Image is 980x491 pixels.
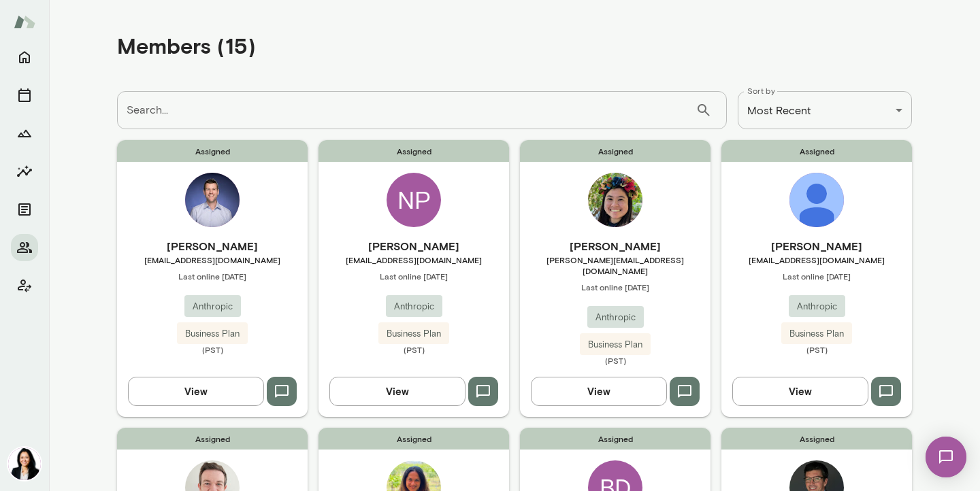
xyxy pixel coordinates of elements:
span: Business Plan [177,327,248,341]
span: Business Plan [378,327,449,341]
span: [PERSON_NAME][EMAIL_ADDRESS][DOMAIN_NAME] [520,254,710,276]
span: Last online [DATE] [520,282,710,292]
span: (PST) [117,344,308,355]
img: Hyonjee Joo [789,173,844,227]
h6: [PERSON_NAME] [117,238,308,254]
span: Assigned [117,140,308,162]
img: Mento [14,9,35,35]
img: Monica Aggarwal [8,447,41,480]
span: Assigned [520,140,710,162]
span: [EMAIL_ADDRESS][DOMAIN_NAME] [318,254,509,265]
span: Anthropic [789,300,845,314]
button: Insights [11,158,38,185]
span: (PST) [318,344,509,355]
img: Rich O'Connell [185,173,240,227]
span: [EMAIL_ADDRESS][DOMAIN_NAME] [721,254,912,265]
button: Members [11,234,38,261]
button: View [329,377,465,405]
span: Anthropic [587,311,644,324]
span: Last online [DATE] [318,271,509,282]
button: Growth Plan [11,120,38,147]
div: NP [387,173,441,227]
h6: [PERSON_NAME] [721,238,912,254]
span: Assigned [520,428,710,450]
span: (PST) [520,355,710,366]
button: View [732,377,868,405]
span: Assigned [721,428,912,450]
span: Last online [DATE] [721,271,912,282]
span: Business Plan [580,338,651,352]
button: View [531,377,667,405]
button: Documents [11,196,38,223]
span: [EMAIL_ADDRESS][DOMAIN_NAME] [117,254,308,265]
img: Maggie Vo [588,173,642,227]
button: View [128,377,264,405]
button: Home [11,44,38,71]
span: Assigned [318,140,509,162]
h6: [PERSON_NAME] [520,238,710,254]
h6: [PERSON_NAME] [318,238,509,254]
label: Sort by [747,85,775,97]
span: Anthropic [184,300,241,314]
span: Business Plan [781,327,852,341]
span: Anthropic [386,300,442,314]
span: (PST) [721,344,912,355]
span: Assigned [117,428,308,450]
button: Sessions [11,82,38,109]
span: Assigned [318,428,509,450]
h4: Members (15) [117,33,256,58]
span: Assigned [721,140,912,162]
span: Last online [DATE] [117,271,308,282]
button: Client app [11,272,38,299]
div: Most Recent [738,91,912,129]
